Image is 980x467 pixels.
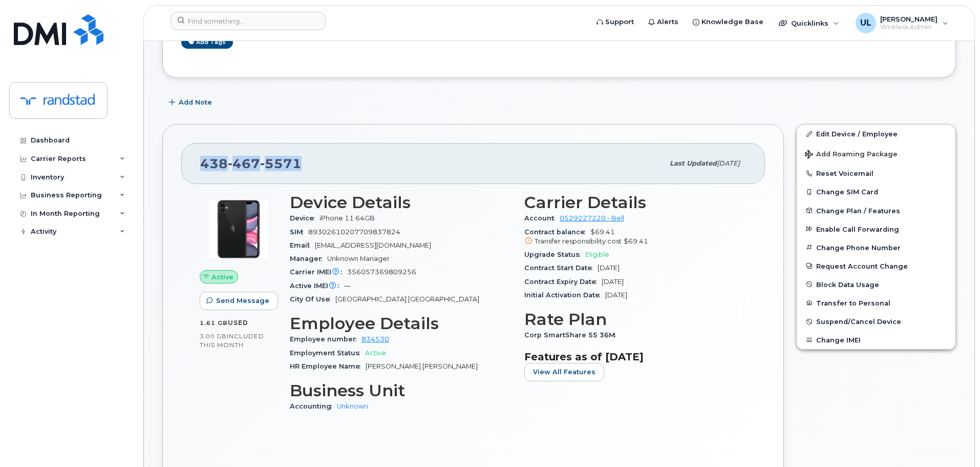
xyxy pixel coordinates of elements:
[797,182,955,201] button: Change SIM Card
[816,318,901,326] span: Suspend/Cancel Device
[848,13,955,33] div: Uraib Lakhani
[290,228,308,236] span: SIM
[585,251,609,258] span: Eligible
[816,207,900,214] span: Change Plan / Features
[805,150,898,160] span: Add Roaming Package
[290,241,315,249] span: Email
[327,255,390,262] span: Unknown Manager
[290,255,327,262] span: Manager
[200,292,278,310] button: Send Message
[797,238,955,257] button: Change Phone Number
[524,228,590,236] span: Contract balance
[717,159,740,167] span: [DATE]
[797,312,955,331] button: Suspend/Cancel Device
[624,237,648,245] span: $69.41
[605,17,634,27] span: Support
[200,333,227,340] span: 3.00 GB
[290,295,335,303] span: City Of Use
[701,17,763,27] span: Knowledge Base
[686,12,771,32] a: Knowledge Base
[524,251,585,258] span: Upgrade Status
[524,363,604,381] button: View All Features
[290,335,361,343] span: Employee number
[260,156,302,171] span: 5571
[290,402,337,410] span: Accounting
[181,36,233,49] a: Add tags
[605,291,627,299] span: [DATE]
[535,237,622,245] span: Transfer responsibility cost
[290,268,347,276] span: Carrier IMEI
[524,351,747,363] h3: Features as of [DATE]
[228,319,248,327] span: used
[361,335,389,343] a: 834530
[524,291,605,299] span: Initial Activation Date
[200,156,302,171] span: 438
[211,272,233,282] span: Active
[797,257,955,275] button: Request Account Change
[290,362,366,370] span: HR Employee Name
[772,13,846,33] div: Quicklinks
[524,331,621,339] span: Corp SmartShare 55 36M
[308,228,400,236] span: 89302610207709837824
[524,264,598,272] span: Contract Start Date
[290,314,512,333] h3: Employee Details
[524,228,747,247] span: $69.41
[290,381,512,400] h3: Business Unit
[797,201,955,220] button: Change Plan / Features
[791,19,828,27] span: Quicklinks
[347,268,416,276] span: 356057369809256
[641,12,686,32] a: Alerts
[216,296,269,306] span: Send Message
[797,220,955,238] button: Enable Call Forwarding
[179,97,212,107] span: Add Note
[524,193,747,212] h3: Carrier Details
[589,12,641,32] a: Support
[797,143,955,164] button: Add Roaming Package
[290,193,512,212] h3: Device Details
[315,241,431,249] span: [EMAIL_ADDRESS][DOMAIN_NAME]
[533,367,595,377] span: View All Features
[344,282,351,290] span: —
[337,402,368,410] a: Unknown
[797,125,955,143] a: Edit Device / Employee
[524,278,602,286] span: Contract Expiry Date
[797,164,955,182] button: Reset Voicemail
[171,12,326,30] input: Find something...
[598,264,620,272] span: [DATE]
[880,23,938,31] span: Wireless Admin
[524,214,560,222] span: Account
[208,198,269,260] img: iPhone_11.jpg
[860,17,871,29] span: UL
[162,93,221,112] button: Add Note
[290,349,365,357] span: Employment Status
[602,278,624,286] span: [DATE]
[797,331,955,349] button: Change IMEI
[524,310,747,329] h3: Rate Plan
[335,295,479,303] span: [GEOGRAPHIC_DATA] [GEOGRAPHIC_DATA]
[816,225,899,233] span: Enable Call Forwarding
[200,319,228,327] span: 1.61 GB
[290,214,319,222] span: Device
[200,332,264,349] span: included this month
[319,214,375,222] span: iPhone 11 64GB
[365,349,386,357] span: Active
[880,15,938,23] span: [PERSON_NAME]
[797,294,955,312] button: Transfer to Personal
[290,282,344,290] span: Active IMEI
[228,156,260,171] span: 467
[657,17,678,27] span: Alerts
[560,214,624,222] a: 0529227220 - Bell
[670,159,717,167] span: Last updated
[797,275,955,294] button: Block Data Usage
[366,362,478,370] span: [PERSON_NAME] [PERSON_NAME]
